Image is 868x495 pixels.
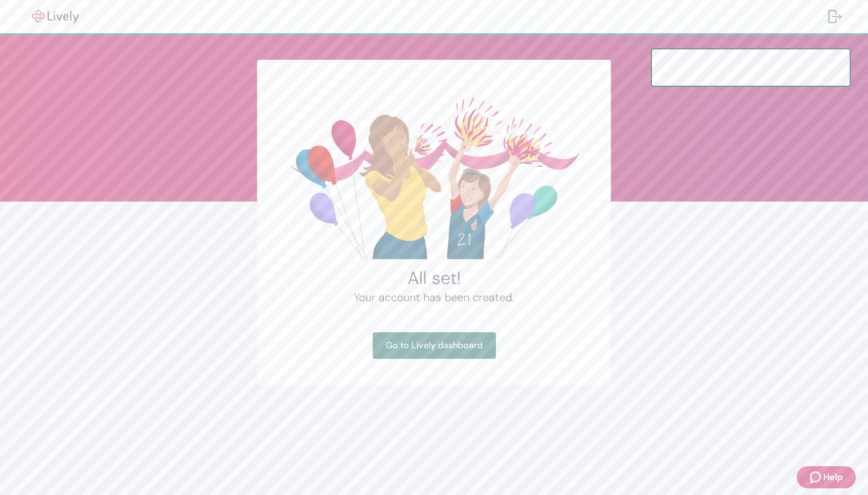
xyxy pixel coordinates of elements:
a: Go to Lively dashboard [373,332,496,359]
button: Zendesk support icon [797,466,856,488]
span: Help [823,471,843,484]
img: Lively [24,10,86,23]
h2: All set! [284,267,584,289]
button: Log out [819,3,850,30]
h4: Your account has been created. [284,289,584,306]
svg: Zendesk support icon [810,471,823,484]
